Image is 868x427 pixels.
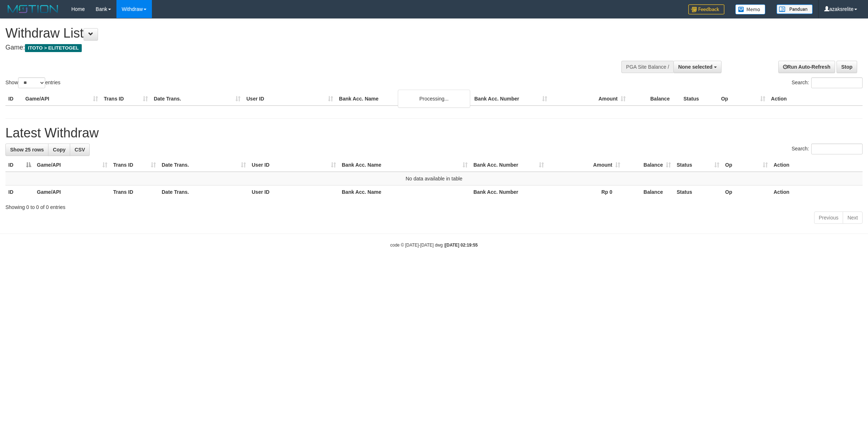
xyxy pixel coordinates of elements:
th: Date Trans.: activate to sort column ascending [159,158,249,172]
th: Bank Acc. Name [339,185,471,199]
h1: Latest Withdraw [5,126,863,140]
th: Trans ID: activate to sort column ascending [110,158,159,172]
th: Bank Acc. Number: activate to sort column ascending [471,158,547,172]
h1: Withdraw List [5,26,571,40]
label: Show entries [5,77,60,88]
label: Search: [792,144,863,154]
th: Game/API [34,185,110,199]
th: Rp 0 [547,185,623,199]
select: Showentries [18,77,45,88]
th: Status [674,185,722,199]
img: MOTION_logo.png [5,4,60,14]
th: Trans ID [110,185,159,199]
th: Action [771,158,863,172]
th: Game/API: activate to sort column ascending [34,158,110,172]
img: Feedback.jpg [688,4,724,14]
a: Stop [837,61,857,73]
th: Trans ID [101,92,151,106]
span: None selected [678,64,712,70]
div: Showing 0 to 0 of 0 entries [5,201,863,211]
a: Copy [48,144,70,156]
th: Status [681,92,718,106]
small: code © [DATE]-[DATE] dwg | [390,243,478,248]
input: Search: [811,77,863,88]
th: Bank Acc. Number [471,92,550,106]
th: Date Trans. [159,185,249,199]
input: Search: [811,144,863,154]
th: Bank Acc. Name: activate to sort column ascending [339,158,471,172]
div: PGA Site Balance / [621,61,673,73]
th: Balance [629,92,681,106]
span: ITOTO > ELITETOGEL [25,44,82,52]
th: Amount [550,92,629,106]
th: Status: activate to sort column ascending [674,158,722,172]
a: Previous [814,212,843,224]
button: None selected [673,61,722,73]
th: Action [771,185,863,199]
a: Show 25 rows [5,144,48,156]
th: Bank Acc. Name [336,92,471,106]
td: No data available in table [5,172,863,185]
a: Run Auto-Refresh [778,61,835,73]
th: Balance: activate to sort column ascending [623,158,674,172]
th: Date Trans. [151,92,243,106]
h4: Game: [5,44,571,51]
th: Game/API [22,92,101,106]
th: Amount: activate to sort column ascending [547,158,623,172]
th: User ID: activate to sort column ascending [249,158,339,172]
label: Search: [792,77,863,88]
strong: [DATE] 02:19:55 [445,243,478,248]
a: Next [843,212,863,224]
th: ID [5,185,34,199]
th: User ID [243,92,336,106]
img: Button%20Memo.svg [735,4,766,14]
a: CSV [70,144,90,156]
span: CSV [75,147,85,153]
span: Copy [53,147,65,153]
div: Processing... [398,90,470,108]
th: Op [722,185,771,199]
th: Bank Acc. Number [471,185,547,199]
th: Op [718,92,768,106]
th: ID [5,92,22,106]
span: Show 25 rows [10,147,44,153]
th: Action [768,92,863,106]
th: Balance [623,185,674,199]
th: Op: activate to sort column ascending [722,158,771,172]
th: ID: activate to sort column descending [5,158,34,172]
img: panduan.png [776,4,813,14]
th: User ID [249,185,339,199]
